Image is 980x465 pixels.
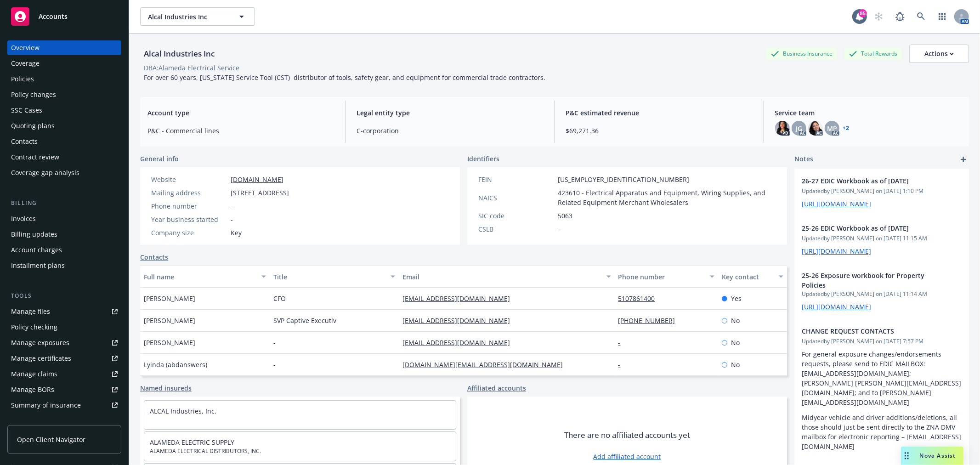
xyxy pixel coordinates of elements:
[802,271,938,290] span: 25-26 Exposure workbook for Property Policies
[11,304,50,319] div: Manage files
[558,211,572,221] span: 5063
[802,290,962,298] span: Updated by [PERSON_NAME] on [DATE] 11:14 AM
[912,7,930,26] a: Search
[901,447,963,465] button: Nova Assist
[11,227,57,242] div: Billing updates
[594,452,661,461] a: Add affiliated account
[920,452,956,459] span: Nova Assist
[794,169,969,216] div: 26-27 EDIC Workbook as of [DATE]Updatedby [PERSON_NAME] on [DATE] 1:10 PM[URL][DOMAIN_NAME]
[731,360,740,369] span: No
[827,124,837,133] span: MP
[151,188,227,198] div: Mailing address
[802,187,962,195] span: Updated by [PERSON_NAME] on [DATE] 1:10 PM
[144,63,239,73] div: DBA: Alameda Electrical Service
[901,447,912,465] div: Drag to move
[909,45,969,63] button: Actions
[7,150,121,164] a: Contract review
[17,435,85,444] span: Open Client Navigator
[802,234,962,243] span: Updated by [PERSON_NAME] on [DATE] 11:15 AM
[7,335,121,350] a: Manage exposures
[7,103,121,118] a: SSC Cases
[566,108,753,118] span: P&C estimated revenue
[11,367,57,381] div: Manage claims
[150,438,234,447] a: ALAMEDA ELECTRIC SUPPLY
[467,383,526,393] a: Affiliated accounts
[7,40,121,55] a: Overview
[357,108,543,118] span: Legal entity type
[11,211,36,226] div: Invoices
[7,198,121,208] div: Billing
[11,351,71,366] div: Manage certificates
[140,154,179,164] span: General info
[618,316,683,325] a: [PHONE_NUMBER]
[11,134,38,149] div: Contacts
[802,337,962,346] span: Updated by [PERSON_NAME] on [DATE] 7:57 PM
[7,304,121,319] a: Manage files
[478,175,554,184] div: FEIN
[11,40,40,55] div: Overview
[7,320,121,335] a: Policy checking
[39,13,68,20] span: Accounts
[402,294,517,303] a: [EMAIL_ADDRESS][DOMAIN_NAME]
[151,228,227,238] div: Company size
[147,126,334,136] span: P&C - Commercial lines
[150,407,216,415] a: ALCAL Industries, Inc.
[150,447,450,455] span: ALAMEDA ELECTRICAL DISTRIBUTORS, INC.
[891,7,909,26] a: Report a Bug
[7,87,121,102] a: Policy changes
[402,338,517,347] a: [EMAIL_ADDRESS][DOMAIN_NAME]
[231,228,242,238] span: Key
[144,360,207,369] span: Lyinda (abdanswers)
[794,154,813,165] span: Notes
[478,193,554,203] div: NAICS
[731,294,742,303] span: Yes
[144,73,545,82] span: For over 60 years, [US_STATE] Service Tool (CST) distributor of tools, safety gear, and equipment...
[618,272,704,282] div: Phone number
[796,124,802,133] span: JG
[7,382,121,397] a: Manage BORs
[11,56,40,71] div: Coverage
[402,360,570,369] a: [DOMAIN_NAME][EMAIL_ADDRESS][DOMAIN_NAME]
[144,294,195,303] span: [PERSON_NAME]
[148,12,227,22] span: Alcal Industries Inc
[794,319,969,459] div: CHANGE REQUEST CONTACTSUpdatedby [PERSON_NAME] on [DATE] 7:57 PMFor general exposure changes/endo...
[802,326,938,336] span: CHANGE REQUEST CONTACTS
[558,224,560,234] span: -
[11,258,65,273] div: Installment plans
[144,338,195,347] span: [PERSON_NAME]
[7,351,121,366] a: Manage certificates
[731,316,740,325] span: No
[618,338,628,347] a: -
[924,45,954,62] div: Actions
[273,360,276,369] span: -
[859,9,867,17] div: 85
[11,320,57,335] div: Policy checking
[140,266,270,288] button: Full name
[802,176,938,186] span: 26-27 EDIC Workbook as of [DATE]
[270,266,399,288] button: Title
[7,398,121,413] a: Summary of insurance
[144,316,195,325] span: [PERSON_NAME]
[958,154,969,165] a: add
[147,108,334,118] span: Account type
[718,266,787,288] button: Key contact
[11,119,55,133] div: Quoting plans
[558,188,776,207] span: 423610 - Electrical Apparatus and Equipment, Wiring Supplies, and Related Equipment Merchant Whol...
[802,199,871,208] a: [URL][DOMAIN_NAME]
[7,72,121,86] a: Policies
[11,150,59,164] div: Contract review
[775,121,790,136] img: photo
[151,201,227,211] div: Phone number
[7,119,121,133] a: Quoting plans
[231,188,289,198] span: [STREET_ADDRESS]
[7,4,121,29] a: Accounts
[7,414,121,428] a: Policy AI ingestions
[731,338,740,347] span: No
[802,223,938,233] span: 25-26 EDIC Workbook as of [DATE]
[618,360,628,369] a: -
[870,7,888,26] a: Start snowing
[564,430,690,441] span: There are no affiliated accounts yet
[7,211,121,226] a: Invoices
[140,252,168,262] a: Contacts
